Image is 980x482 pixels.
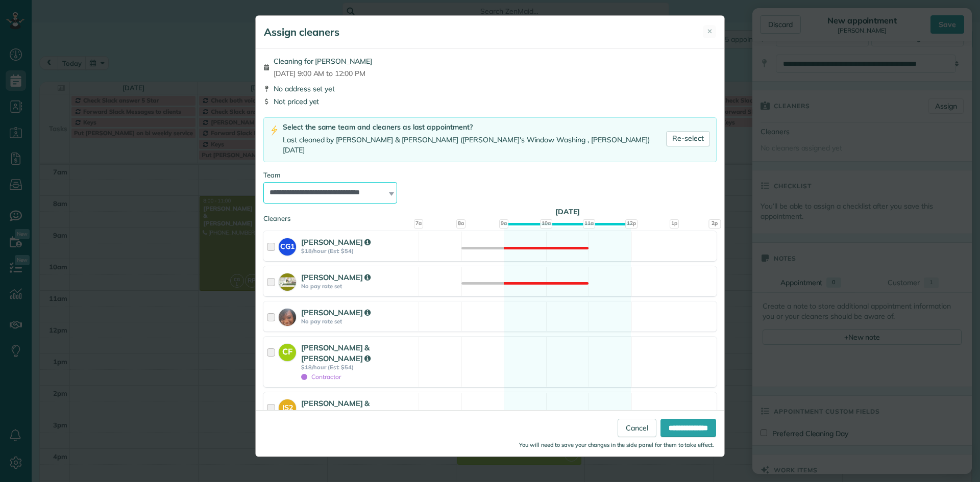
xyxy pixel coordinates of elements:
strong: [PERSON_NAME] & [PERSON_NAME] [301,343,371,363]
strong: [PERSON_NAME] [301,272,371,282]
small: You will need to save your changes in the side panel for them to take effect. [519,441,714,448]
strong: $18/hour (Est: $54) [301,247,415,255]
span: [DATE] 9:00 AM to 12:00 PM [274,68,372,79]
div: Select the same team and cleaners as last appointment? [283,122,666,133]
strong: No pay rate set [301,318,415,325]
strong: [PERSON_NAME] & [PERSON_NAME] RJ Cleaning Services [301,398,406,430]
strong: No pay rate set [301,283,415,290]
div: Team [263,170,717,180]
strong: [PERSON_NAME] [301,308,371,317]
a: Re-select [666,131,710,146]
div: No address set yet [263,84,717,94]
span: Contractor [301,373,341,380]
span: Cleaning for [PERSON_NAME] [274,56,372,66]
div: Cleaners [263,214,717,217]
div: Last cleaned by [PERSON_NAME] & [PERSON_NAME] ([PERSON_NAME]'s Window Washing , [PERSON_NAME]) [D... [283,135,666,156]
div: Not priced yet [263,96,717,107]
span: ✕ [707,27,713,36]
h5: Assign cleaners [264,25,339,39]
strong: CF [279,344,296,358]
strong: [PERSON_NAME] [301,237,371,247]
strong: $18/hour (Est: $54) [301,364,415,371]
img: lightning-bolt-icon-94e5364df696ac2de96d3a42b8a9ff6ba979493684c50e6bbbcda72601fa0d29.png [270,125,279,136]
strong: JS2 [279,399,296,413]
a: Cancel [618,419,656,437]
strong: CG1 [279,238,296,252]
